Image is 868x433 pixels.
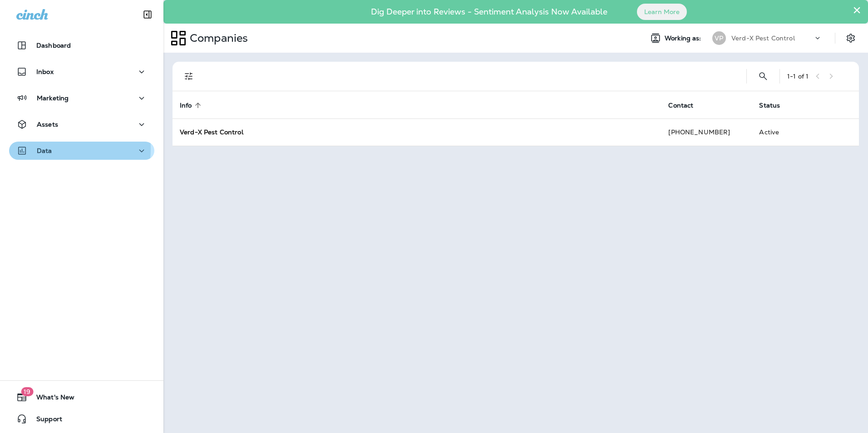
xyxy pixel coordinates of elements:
p: Dig Deeper into Reviews - Sentiment Analysis Now Available [345,10,634,13]
p: Assets [37,121,58,128]
button: Collapse Sidebar [135,5,160,24]
strong: Verd-X Pest Control [180,128,243,136]
button: Close [853,3,861,17]
span: Contact [668,101,705,109]
td: [PHONE_NUMBER] [661,118,752,146]
button: 19What's New [9,388,154,406]
div: 1 - 1 of 1 [787,73,809,80]
span: Contact [668,102,693,109]
p: Companies [186,31,248,45]
button: Marketing [9,89,154,107]
span: Status [759,102,780,109]
span: Working as: [665,34,703,42]
button: Filters [180,67,198,85]
p: Dashboard [36,42,71,49]
button: Inbox [9,63,154,81]
button: Settings [843,30,859,46]
span: Support [27,415,62,426]
span: Info [180,102,192,109]
span: What's New [27,394,74,404]
button: Assets [9,115,154,133]
button: Learn More [637,4,687,20]
p: Verd-X Pest Control [731,34,795,42]
p: Marketing [37,94,69,102]
td: Active [752,118,810,146]
p: Data [37,147,52,154]
button: Dashboard [9,36,154,54]
span: Status [759,101,792,109]
span: 19 [21,387,33,396]
div: VP [712,31,726,45]
span: Info [180,101,204,109]
button: Search Companies [754,67,772,85]
button: Data [9,142,154,160]
p: Inbox [36,68,54,75]
button: Support [9,410,154,428]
